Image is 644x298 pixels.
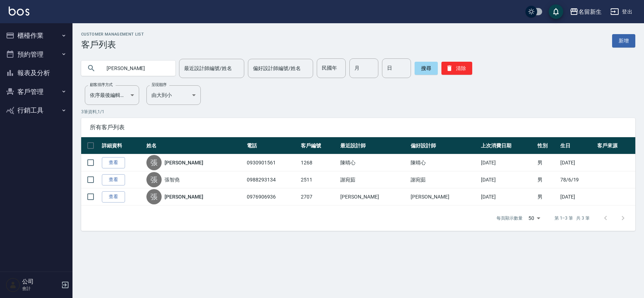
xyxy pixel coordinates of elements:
[146,85,201,105] div: 由大到小
[245,137,299,154] th: 電話
[536,188,558,205] td: 男
[299,188,339,205] td: 2707
[338,188,409,205] td: [PERSON_NAME]
[558,137,596,154] th: 生日
[554,215,590,221] p: 第 1–3 筆 共 3 筆
[100,137,145,154] th: 詳細資料
[595,137,635,154] th: 客戶來源
[81,32,144,37] h2: Customer Management List
[81,109,635,115] p: 3 筆資料, 1 / 1
[85,85,139,105] div: 依序最後編輯時間
[479,171,536,188] td: [DATE]
[22,278,59,285] h5: 公司
[90,124,627,131] span: 所有客戶列表
[299,154,339,171] td: 1268
[3,45,70,64] button: 預約管理
[90,82,113,87] label: 顧客排序方式
[3,82,70,101] button: 客戶管理
[299,171,339,188] td: 2511
[558,171,596,188] td: 78/6/19
[409,137,479,154] th: 偏好設計師
[102,174,125,185] a: 查看
[536,154,558,171] td: 男
[409,188,479,205] td: [PERSON_NAME]
[245,154,299,171] td: 0930901561
[9,7,29,16] img: Logo
[102,191,125,203] a: 查看
[578,7,602,16] div: 名留新生
[3,26,70,45] button: 櫃檯作業
[612,34,635,48] a: 新增
[151,82,167,87] label: 呈現順序
[6,278,20,292] img: Person
[165,193,203,200] a: [PERSON_NAME]
[146,172,162,187] div: 張
[145,137,245,154] th: 姓名
[338,137,409,154] th: 最近設計師
[3,101,70,120] button: 行銷工具
[102,157,125,168] a: 查看
[338,171,409,188] td: 謝宛茹
[81,40,144,50] h3: 客戶列表
[3,64,70,82] button: 報表及分析
[409,154,479,171] td: 陳晴心
[567,4,604,19] button: 名留新生
[479,137,536,154] th: 上次消費日期
[525,208,543,228] div: 50
[299,137,339,154] th: 客戶編號
[415,62,438,75] button: 搜尋
[479,154,536,171] td: [DATE]
[479,188,536,205] td: [DATE]
[441,62,472,75] button: 清除
[146,155,162,170] div: 張
[496,215,523,221] p: 每頁顯示數量
[146,189,162,204] div: 張
[165,176,180,183] a: 張智堯
[22,285,59,292] p: 會計
[165,159,203,166] a: [PERSON_NAME]
[549,4,563,19] button: save
[607,5,635,19] button: 登出
[558,154,596,171] td: [DATE]
[101,58,170,78] input: 搜尋關鍵字
[245,188,299,205] td: 0976906936
[558,188,596,205] td: [DATE]
[338,154,409,171] td: 陳晴心
[409,171,479,188] td: 謝宛茹
[536,137,558,154] th: 性別
[245,171,299,188] td: 0988293134
[536,171,558,188] td: 男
